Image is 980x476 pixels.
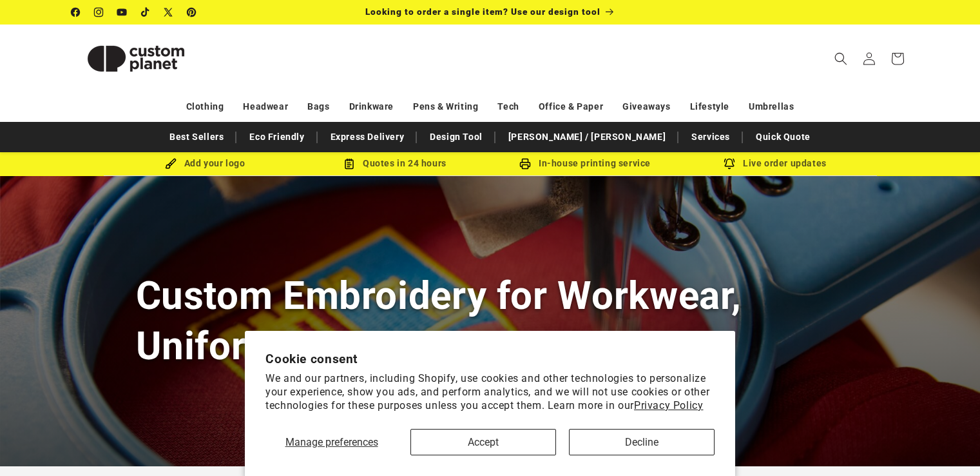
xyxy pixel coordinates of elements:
[685,126,736,148] a: Services
[163,126,230,148] a: Best Sellers
[634,399,703,412] a: Privacy Policy
[307,95,329,118] a: Bags
[749,95,794,118] a: Umbrellas
[423,126,489,148] a: Design Tool
[365,6,600,17] span: Looking to order a single item? Use our design tool
[66,25,205,92] a: Custom Planet
[724,158,735,170] img: Order updates
[324,126,411,148] a: Express Delivery
[349,95,394,118] a: Drinkware
[749,126,817,148] a: Quick Quote
[490,155,680,172] div: In-house printing service
[300,155,490,172] div: Quotes in 24 hours
[916,414,980,476] iframe: Chat Widget
[285,436,378,448] span: Manage preferences
[343,158,355,170] img: Order Updates Icon
[413,95,478,118] a: Pens & Writing
[243,126,311,148] a: Eco Friendly
[497,95,519,118] a: Tech
[690,95,729,118] a: Lifestyle
[243,95,288,118] a: Headwear
[186,95,224,118] a: Clothing
[136,271,845,370] h1: Custom Embroidery for Workwear, Uniforms & Sportswear
[165,158,177,170] img: Brush Icon
[827,45,855,73] summary: Search
[539,95,603,118] a: Office & Paper
[622,95,670,118] a: Giveaways
[569,429,715,455] button: Decline
[72,30,200,88] img: Custom Planet
[519,158,531,170] img: In-house printing
[265,352,715,366] h2: Cookie consent
[265,372,715,412] p: We and our partners, including Shopify, use cookies and other technologies to personalize your ex...
[502,126,672,148] a: [PERSON_NAME] / [PERSON_NAME]
[265,429,398,455] button: Manage preferences
[410,429,556,455] button: Accept
[110,155,300,172] div: Add your logo
[680,155,870,172] div: Live order updates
